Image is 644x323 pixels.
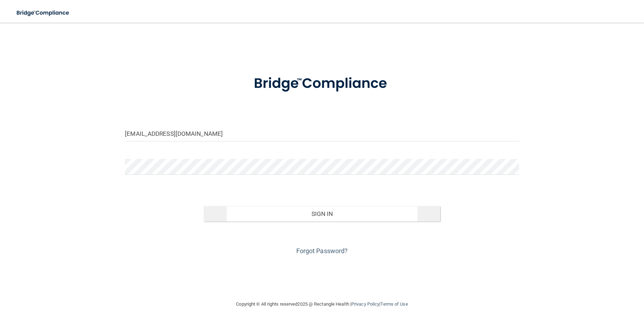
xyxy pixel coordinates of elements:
button: Sign In [204,206,440,222]
a: Forgot Password? [296,247,348,255]
img: bridge_compliance_login_screen.278c3ca4.svg [11,6,76,20]
div: Copyright © All rights reserved 2025 @ Rectangle Health | | [193,293,452,316]
a: Privacy Policy [351,301,379,307]
img: bridge_compliance_login_screen.278c3ca4.svg [239,65,404,102]
input: Email [125,126,519,141]
a: Terms of Use [380,301,408,307]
